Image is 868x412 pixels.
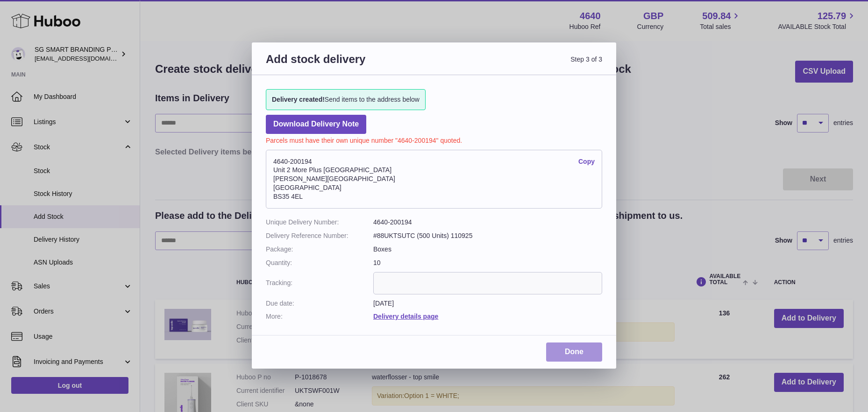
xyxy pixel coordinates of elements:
dt: Quantity: [266,258,373,267]
dd: 10 [373,258,602,267]
dt: Package: [266,245,373,254]
strong: Delivery created! [272,96,325,103]
dt: Tracking: [266,272,373,294]
address: 4640-200194 Unit 2 More Plus [GEOGRAPHIC_DATA] [PERSON_NAME][GEOGRAPHIC_DATA] [GEOGRAPHIC_DATA] B... [266,150,602,209]
dt: Due date: [266,299,373,308]
dt: More: [266,312,373,321]
span: Step 3 of 3 [434,52,602,77]
dd: #88UKTSUTC (500 Units) 110925 [373,231,602,240]
dd: [DATE] [373,299,602,308]
a: Done [546,342,602,362]
dd: Boxes [373,245,602,254]
dt: Unique Delivery Number: [266,218,373,227]
a: Delivery details page [373,313,438,320]
span: Send items to the address below [272,95,420,104]
a: Copy [578,157,595,166]
p: Parcels must have their own unique number "4640-200194" quoted. [266,134,602,145]
dt: Delivery Reference Number: [266,231,373,240]
a: Download Delivery Note [266,115,366,134]
dd: 4640-200194 [373,218,602,227]
h3: Add stock delivery [266,52,434,77]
